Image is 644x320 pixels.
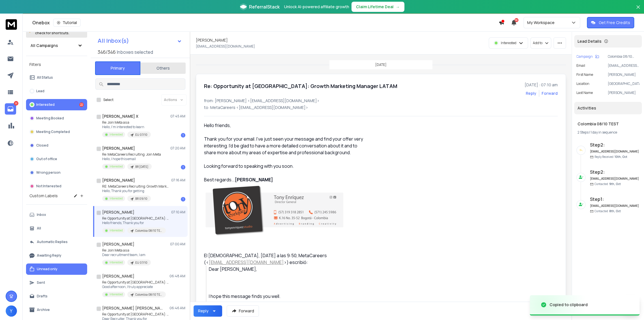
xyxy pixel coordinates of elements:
[102,152,161,157] p: Re: MetaCareers Recruiting: Join Meta
[198,308,209,314] div: Reply
[549,302,588,308] div: Copied to clipboard
[204,183,345,237] img: AD_4nXeOBBiZ4Q5AldK6Xbz4gsfKD4TQl1eb6TQgo2JZpj5pw-roZH0UEDWNGRnBCpPmkXufMKfgXR6UkTaxMgRhClhK4fXd6...
[542,91,558,96] div: Forward
[171,178,185,182] p: 07:16 AM
[26,113,87,124] button: Meeting Booked
[527,20,557,25] p: My Workspace
[36,116,64,121] p: Meeting Booked
[36,89,44,93] p: Lead
[93,35,186,46] button: All Inbox(s)
[36,170,61,175] p: Wrong person
[533,41,542,45] p: Add to
[576,63,585,68] p: Email
[37,308,50,312] p: Archive
[204,136,369,156] p: Thank you for your email. I’ve just seen your message and find your offer very interesting. I’d b...
[26,153,87,165] button: Out of office
[26,167,87,178] button: Wrong person
[181,197,185,201] div: 1
[576,54,593,59] p: Campaign
[26,236,87,248] button: Automatic Replies
[98,38,129,44] h1: All Inbox(s)
[525,82,558,88] p: [DATE] : 07:10 am
[634,3,642,17] button: Close banner
[599,20,630,25] p: Get Free Credits
[37,212,46,217] p: Inbox
[102,248,151,253] p: Re: Join Meta as a
[32,19,499,27] div: Onebox
[102,120,151,125] p: Re: Join Meta as a
[31,43,58,48] h1: All Campaigns
[110,260,123,265] p: Interested
[26,277,87,288] button: Sent
[501,41,516,45] p: Interested
[26,263,87,275] button: Unread only
[36,157,57,161] p: Out of office
[95,61,140,75] button: Primary
[5,103,16,115] a: 22
[102,184,170,189] p: RE: MetaCareers Recruiting: Growth Marketing
[204,105,558,110] p: to: MetaCareers <[EMAIL_ADDRESS][DOMAIN_NAME]>
[227,305,259,317] button: Forward
[594,155,627,159] p: Reply Received
[110,228,123,233] p: Interested
[135,293,162,297] p: Colombia 08/10 TEST
[102,305,164,311] h1: [PERSON_NAME] [PERSON_NAME]
[26,209,87,220] button: Inbox
[37,75,53,80] p: All Status
[37,253,61,258] p: Awaiting Reply
[26,304,87,315] button: Archive
[6,305,17,317] button: Y
[608,91,639,95] p: [PERSON_NAME]
[170,242,185,246] p: 07:00 AM
[170,146,185,151] p: 07:20 AM
[102,273,134,279] h1: [PERSON_NAME]
[135,229,162,233] p: Colombia 08/10 TEST
[26,291,87,302] button: Drafts
[590,196,639,203] h6: Step 1 :
[26,250,87,261] button: Awaiting Reply
[37,240,68,244] p: Automatic Replies
[36,130,70,134] p: Meeting Completed
[204,98,558,104] p: from: [PERSON_NAME] <[EMAIL_ADDRESS][DOMAIN_NAME]>
[194,305,222,317] button: Reply
[170,114,185,119] p: 07:45 AM
[574,102,642,114] div: Activities
[135,197,147,201] p: BR 09/10
[594,209,621,213] p: Contacted
[102,221,170,225] p: Hello friends, Thank you for
[103,98,113,102] label: Select
[37,294,48,298] p: Drafts
[576,81,589,86] p: location
[196,37,228,43] h1: [PERSON_NAME]
[578,38,602,44] p: Lead Details
[36,184,61,188] p: Not Interested
[26,126,87,138] button: Meeting Completed
[102,125,151,129] p: Hello, I’m interested to learn
[102,280,170,285] p: Re: Opportunity at [GEOGRAPHIC_DATA]: Growth
[110,292,123,297] p: Interested
[375,63,387,67] p: [DATE]
[608,81,639,86] p: [GEOGRAPHIC_DATA]
[14,101,18,106] p: 22
[609,209,621,213] span: 8th, Oct
[26,223,87,234] button: All
[102,113,138,119] h1: [PERSON_NAME] X
[204,163,369,169] p: Looking forward to speaking with you soon.
[26,61,87,68] h3: Filters
[98,49,116,55] span: 346 / 346
[102,253,151,257] p: Dear recruitment team, I am
[102,157,161,161] p: Hello, I hope this email
[590,204,639,208] h6: [EMAIL_ADDRESS][DOMAIN_NAME]
[235,177,273,183] b: [PERSON_NAME]
[102,209,134,215] h1: [PERSON_NAME]
[102,177,135,183] h1: [PERSON_NAME]
[594,182,621,186] p: Contacted
[26,99,87,110] button: Interested22
[284,4,349,10] p: Unlock AI-powered affiliate growth
[351,2,404,12] button: Claim Lifetime Deal→
[117,49,153,55] h3: Inboxes selected
[576,72,593,77] p: First Name
[396,4,400,10] span: →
